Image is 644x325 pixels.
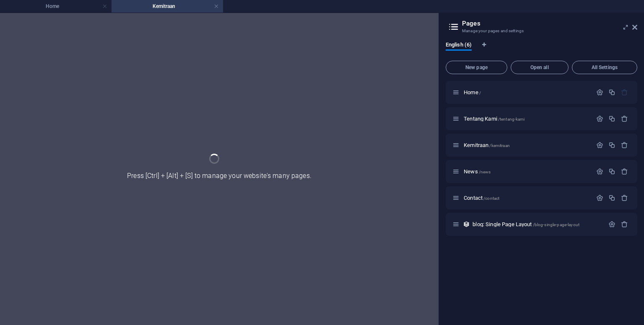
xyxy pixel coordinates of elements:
[461,90,592,95] div: Home/
[576,65,634,70] span: All Settings
[464,116,525,122] span: Click to open page
[461,116,592,121] div: Tentang Kami/tentang-kami
[511,61,569,74] button: Open all
[621,194,628,201] div: Remove
[596,142,603,149] div: Settings
[446,41,637,57] div: Language Tabs
[462,27,621,35] h3: Manage your pages and settings
[621,221,628,228] div: Remove
[608,142,615,149] div: Duplicate
[479,170,491,174] span: /news
[621,89,628,96] div: The startpage cannot be deleted
[449,65,504,70] span: New page
[621,142,628,149] div: Remove
[464,142,510,148] span: Click to open page
[608,221,615,228] div: Settings
[596,89,603,96] div: Settings
[470,222,604,227] div: blog: Single Page Layout/blog-single-page-layout
[596,115,603,122] div: Settings
[596,168,603,175] div: Settings
[464,89,481,95] span: Click to open page
[464,195,499,201] span: Click to open page
[596,194,603,201] div: Settings
[489,143,509,148] span: /kemitraan
[473,221,579,227] span: Click to open page
[533,222,579,227] span: /blog-single-page-layout
[464,168,491,175] span: Click to open page
[483,196,499,201] span: /contact
[446,40,472,52] span: English (6)
[608,115,615,122] div: Duplicate
[461,142,592,148] div: Kemitraan/kemitraan
[461,169,592,174] div: News/news
[498,117,525,121] span: /tentang-kami
[608,89,615,96] div: Duplicate
[462,20,637,27] h2: Pages
[446,61,507,74] button: New page
[608,168,615,175] div: Duplicate
[463,221,470,228] div: This layout is used as a template for all items (e.g. a blog post) of this collection. The conten...
[461,195,592,201] div: Contact/contact
[621,168,628,175] div: Remove
[621,115,628,122] div: Remove
[572,61,637,74] button: All Settings
[112,2,223,11] h4: Kemitraan
[608,194,615,201] div: Duplicate
[514,65,565,70] span: Open all
[479,90,481,95] span: /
